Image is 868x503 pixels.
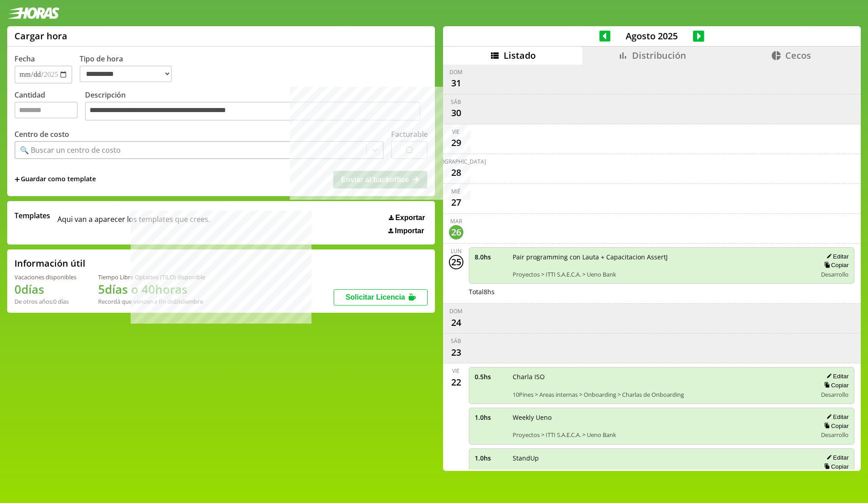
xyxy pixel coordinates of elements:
[821,270,849,278] span: Desarrollo
[450,217,462,225] div: mar
[85,102,420,121] textarea: Descripción
[452,128,460,136] div: vie
[452,367,460,375] div: vie
[14,174,96,184] span: +Guardar como template
[821,431,849,439] span: Desarrollo
[513,270,811,278] span: Proyectos > ITTI S.A.E.C.A. > Ueno Bank
[14,257,85,269] h2: Información útil
[513,372,811,381] span: Charla ISO
[821,463,849,470] button: Copiar
[451,98,461,106] div: sáb
[449,195,463,210] div: 27
[504,49,536,61] span: Listado
[174,297,203,306] b: Diciembre
[821,261,849,269] button: Copiar
[475,372,506,381] span: 0.5 hs
[14,90,85,123] label: Cantidad
[7,7,60,19] img: logotipo
[475,253,506,261] span: 8.0 hs
[443,65,861,470] div: scrollable content
[80,54,179,84] label: Tipo de hora
[334,289,428,306] button: Solicitar Licencia
[449,76,463,90] div: 31
[821,422,849,430] button: Copiar
[14,54,35,64] label: Fecha
[824,372,849,380] button: Editar
[451,247,462,255] div: lun
[632,49,686,61] span: Distribución
[14,102,78,118] input: Cantidad
[57,211,210,235] span: Aqui van a aparecer los templates que crees.
[426,158,486,165] div: [DEMOGRAPHIC_DATA]
[475,454,506,462] span: 1.0 hs
[449,225,463,240] div: 26
[513,431,811,439] span: Proyectos > ITTI S.A.E.C.A. > Ueno Bank
[345,293,405,301] span: Solicitar Licencia
[451,188,461,195] div: mié
[449,375,463,389] div: 22
[98,273,205,281] div: Tiempo Libre Optativo (TiLO) disponible
[824,253,849,260] button: Editar
[98,297,205,306] div: Recordá que vencen a fin de
[610,30,693,42] span: Agosto 2025
[98,281,205,297] h1: 5 días o 40 horas
[821,390,849,399] span: Desarrollo
[824,413,849,421] button: Editar
[14,129,69,139] label: Centro de costo
[395,227,424,235] span: Importar
[785,49,811,61] span: Cecos
[14,211,50,221] span: Templates
[391,129,428,139] label: Facturable
[20,145,121,155] div: 🔍 Buscar un centro de costo
[824,454,849,461] button: Editar
[14,297,76,306] div: De otros años: 0 días
[513,454,811,462] span: StandUp
[513,253,811,261] span: Pair programming con Lauta + Capacitacion AssertJ
[449,165,463,180] div: 28
[80,66,172,82] select: Tipo de hora
[449,345,463,359] div: 23
[513,413,811,422] span: Weekly Ueno
[449,315,463,329] div: 24
[449,106,463,120] div: 30
[14,174,20,184] span: +
[449,255,463,269] div: 25
[14,273,76,281] div: Vacaciones disponibles
[513,390,811,399] span: 10Pines > Areas internas > Onboarding > Charlas de Onboarding
[14,281,76,297] h1: 0 días
[449,136,463,150] div: 29
[449,307,462,315] div: dom
[449,68,462,76] div: dom
[821,381,849,389] button: Copiar
[85,90,428,123] label: Descripción
[451,337,461,345] div: sáb
[386,213,428,222] button: Exportar
[395,214,425,222] span: Exportar
[475,413,506,422] span: 1.0 hs
[469,287,855,296] div: Total 8 hs
[14,30,67,42] h1: Cargar hora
